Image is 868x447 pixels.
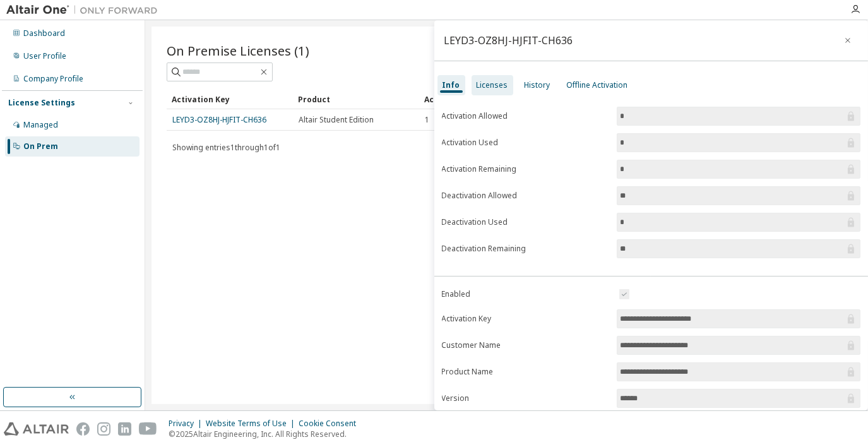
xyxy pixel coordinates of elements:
[206,419,299,429] div: Website Terms of Use
[172,142,280,153] span: Showing entries 1 through 1 of 1
[172,89,288,109] div: Activation Key
[23,141,58,152] div: On Prem
[97,422,110,436] img: instagram.svg
[139,422,157,436] img: youtube.svg
[567,80,628,90] div: Offline Activation
[442,289,609,299] label: Enabled
[23,51,66,61] div: User Profile
[442,138,609,148] label: Activation Used
[4,422,69,436] img: altair_logo.svg
[443,80,460,90] div: Info
[167,42,309,59] span: On Premise Licenses (1)
[442,340,609,350] label: Customer Name
[442,367,609,377] label: Product Name
[23,120,58,130] div: Managed
[442,244,609,254] label: Deactivation Remaining
[442,164,609,174] label: Activation Remaining
[23,74,83,84] div: Company Profile
[424,89,540,109] div: Activation Allowed
[442,314,609,324] label: Activation Key
[425,115,429,125] span: 1
[8,98,75,108] div: License Settings
[169,429,364,439] p: © 2025 Altair Engineering, Inc. All Rights Reserved.
[23,28,65,39] div: Dashboard
[118,422,131,436] img: linkedin.svg
[442,111,609,121] label: Activation Allowed
[442,217,609,227] label: Deactivation Used
[442,393,609,403] label: Version
[172,114,266,125] a: LEYD3-OZ8HJ-HJFIT-CH636
[169,419,206,429] div: Privacy
[299,419,364,429] div: Cookie Consent
[525,80,550,90] div: History
[6,4,164,16] img: Altair One
[299,115,374,125] span: Altair Student Edition
[477,80,508,90] div: Licenses
[76,422,90,436] img: facebook.svg
[442,191,609,201] label: Deactivation Allowed
[444,35,573,45] div: LEYD3-OZ8HJ-HJFIT-CH636
[298,89,414,109] div: Product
